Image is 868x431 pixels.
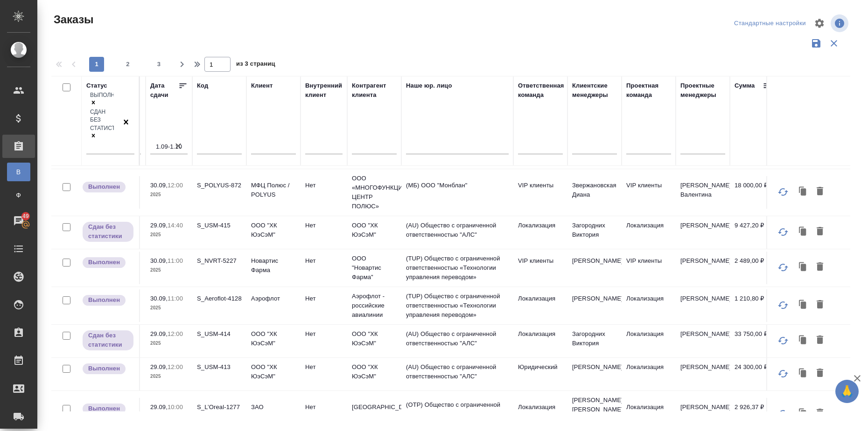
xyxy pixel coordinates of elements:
div: Выставляет ПМ после сдачи и проведения начислений. Последний этап для ПМа [82,403,134,415]
span: В [12,167,26,177]
p: ООО "ХК ЮэСэМ" [251,363,296,381]
div: Ответственная команда [518,81,564,100]
div: Выполнен [90,91,114,99]
button: Клонировать [794,183,812,201]
td: 2 926,37 ₽ [730,398,777,431]
td: 33 750,00 ₽ [730,325,777,357]
td: (TUP) Общество с ограниченной ответственностью «Технологии управления переводом» [401,249,513,287]
td: 18 000,00 ₽ [730,176,777,209]
td: VIP клиенты [513,176,567,209]
button: 2 [120,57,135,72]
td: [PERSON_NAME] [567,289,622,322]
td: [PERSON_NAME] [676,325,730,357]
button: Удалить [812,365,828,383]
span: 3 [152,60,167,69]
p: ООО "ХК ЮэСэМ" [352,329,397,348]
button: Обновить [772,181,794,203]
p: ООО "ХК ЮэСэМ" [251,221,296,239]
div: Контрагент клиента [352,81,397,100]
p: Нет [305,221,343,230]
td: (AU) Общество с ограниченной ответственностью "АЛС" [401,358,513,390]
div: Выполнен, Сдан без статистики [90,108,114,141]
button: Сбросить фильтры [825,34,843,52]
span: 49 [17,212,35,221]
span: 🙏 [839,382,855,401]
td: Локализация [513,289,567,322]
p: ООО "ХК ЮэСэМ" [352,221,397,239]
td: (AU) Общество с ограниченной ответственностью "АЛС" [401,216,513,249]
div: Выставляет ПМ, когда заказ сдан КМу, но начисления еще не проведены [82,329,134,351]
p: 2025 [150,230,188,239]
a: Ф [7,186,30,205]
td: Локализация [622,289,676,322]
span: из 3 страниц [236,58,275,72]
td: Локализация [513,325,567,357]
div: Выставляет ПМ после сдачи и проведения начислений. Последний этап для ПМа [82,256,134,269]
p: 12:00 [168,182,183,189]
span: Настроить таблицу [808,12,831,34]
div: Внутренний клиент [305,81,343,100]
td: Локализация [622,398,676,431]
p: 2025 [150,266,188,275]
td: VIP клиенты [622,176,676,209]
p: 11:00 [168,295,183,302]
button: Удалить [812,296,828,314]
div: Дата сдачи [150,81,178,100]
td: (AU) Общество с ограниченной ответственностью "АЛС" [401,325,513,357]
td: [PERSON_NAME] [676,216,730,249]
div: Сумма [735,81,755,90]
td: Локализация [622,216,676,249]
td: Локализация [513,398,567,431]
p: Нет [305,403,343,412]
td: Загородних Виктория [567,325,622,357]
p: 2025 [150,190,188,199]
p: S_USM-413 [197,363,242,372]
td: Загородних Виктория [567,216,622,249]
div: Сдан без статистики [90,108,114,132]
p: 14:40 [168,222,183,229]
div: Выставляет ПМ после сдачи и проведения начислений. Последний этап для ПМа [82,294,134,307]
p: Нет [305,294,343,303]
td: [PERSON_NAME] [676,358,730,390]
p: 29.09, [150,404,168,410]
div: Клиент [251,81,273,90]
button: Клонировать [794,259,812,276]
p: Нет [305,363,343,372]
div: Выполнен, Сдан без статистики [90,91,114,108]
button: Обновить [772,221,794,243]
p: Новартис Фарма [251,256,296,275]
td: 1 210,80 ₽ [730,289,777,322]
p: Выполнен [88,404,120,413]
p: ООО "ХК ЮэСэМ" [251,329,296,348]
p: 10:00 [168,404,183,410]
div: split button [732,16,808,31]
button: Обновить [772,363,794,385]
p: Аэрофлот - российские авиалинии [352,292,397,320]
td: [PERSON_NAME] [567,252,622,284]
div: Проектная команда [626,81,671,100]
span: Посмотреть информацию [831,14,850,32]
span: 2 [120,60,135,69]
p: 30.09, [150,295,168,302]
p: 2025 [150,339,188,348]
p: ООО "Новартис Фарма" [352,254,397,282]
a: В [7,163,30,181]
button: Обновить [772,403,794,425]
button: Клонировать [794,223,812,241]
a: 49 [2,209,35,233]
p: 12:00 [168,330,183,337]
p: S_POLYUS-872 [197,181,242,190]
p: S_USM-415 [197,221,242,230]
p: МФЦ Полюс / POLYUS [251,181,296,199]
p: Аэрофлот [251,294,296,303]
td: [PERSON_NAME] [567,358,622,390]
p: Нет [305,181,343,190]
div: Выставляет ПМ, когда заказ сдан КМу, но начисления еще не проведены [82,221,134,243]
span: Ф [12,191,26,200]
button: Обновить [772,294,794,316]
button: Удалить [812,332,828,349]
button: Удалить [812,223,828,241]
td: [PERSON_NAME] [676,398,730,431]
div: Проектные менеджеры [680,81,725,100]
button: Удалить [812,183,828,201]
